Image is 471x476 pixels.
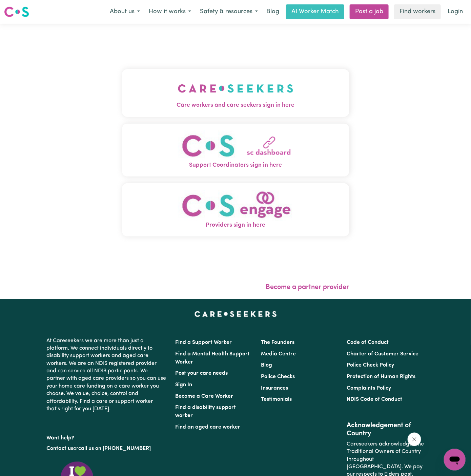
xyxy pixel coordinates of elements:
[175,394,233,399] a: Become a Care Worker
[444,449,466,471] iframe: Button to launch messaging window
[175,351,250,365] a: Find a Mental Health Support Worker
[261,397,292,402] a: Testimonials
[175,371,228,376] a: Post your care needs
[175,382,192,388] a: Sign In
[144,5,196,19] button: How it works
[175,425,240,430] a: Find an aged care worker
[347,340,389,345] a: Code of Conduct
[347,386,391,391] a: Complaints Policy
[4,5,41,10] span: Need any help?
[122,101,349,110] span: Care workers and care seekers sign in here
[350,4,389,19] a: Post a job
[261,374,295,379] a: Police Checks
[347,397,403,402] a: NDIS Code of Conduct
[122,221,349,230] span: Providers sign in here
[194,311,277,317] a: Careseekers home page
[408,433,421,446] iframe: Close message
[105,5,144,19] button: About us
[4,4,29,20] a: Careseekers logo
[261,340,294,345] a: The Founders
[394,4,441,19] a: Find workers
[261,363,272,368] a: Blog
[122,161,349,170] span: Support Coordinators sign in here
[78,446,151,451] a: call us on [PHONE_NUMBER]
[46,442,167,455] p: or
[261,351,296,357] a: Media Centre
[347,421,425,438] h2: Acknowledgement of Country
[261,386,288,391] a: Insurances
[196,5,262,19] button: Safety & resources
[122,183,349,236] button: Providers sign in here
[347,363,394,368] a: Police Check Policy
[122,124,349,177] button: Support Coordinators sign in here
[444,4,467,19] a: Login
[4,6,29,18] img: Careseekers logo
[122,69,349,117] button: Care workers and care seekers sign in here
[46,446,73,451] a: Contact us
[262,4,283,19] a: Blog
[46,334,167,416] p: At Careseekers we are more than just a platform. We connect individuals directly to disability su...
[347,374,416,379] a: Protection of Human Rights
[46,432,167,442] p: Want help?
[286,4,344,19] a: AI Worker Match
[347,351,419,357] a: Charter of Customer Service
[175,340,232,345] a: Find a Support Worker
[175,405,236,418] a: Find a disability support worker
[266,284,349,291] a: Become a partner provider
